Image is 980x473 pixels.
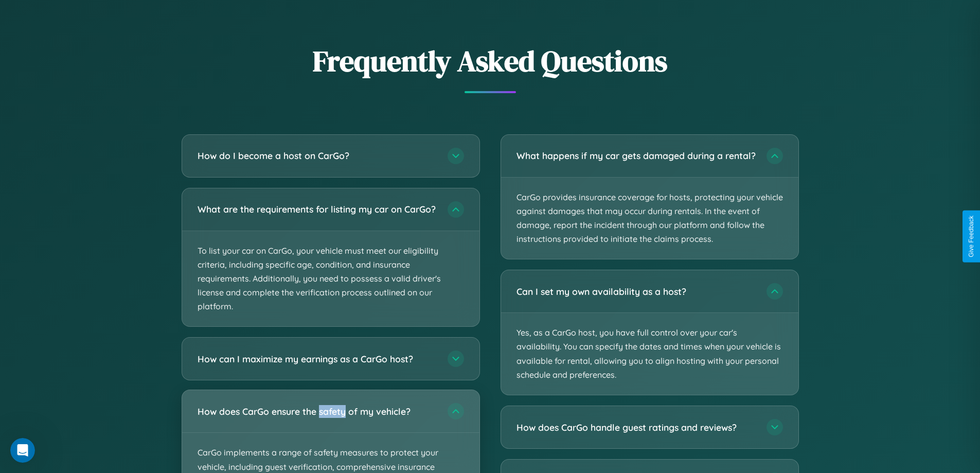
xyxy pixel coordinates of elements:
p: Yes, as a CarGo host, you have full control over your car's availability. You can specify the dat... [501,313,798,395]
p: To list your car on CarGo, your vehicle must meet our eligibility criteria, including specific ag... [182,231,479,327]
h3: How do I become a host on CarGo? [198,149,437,162]
h3: How does CarGo handle guest ratings and reviews? [516,421,756,434]
div: Give Feedback [968,216,975,257]
h3: How can I maximize my earnings as a CarGo host? [198,353,437,365]
h3: What are the requirements for listing my car on CarGo? [198,203,437,216]
iframe: Intercom live chat [10,438,35,463]
h3: How does CarGo ensure the safety of my vehicle? [198,405,437,418]
p: CarGo provides insurance coverage for hosts, protecting your vehicle against damages that may occ... [501,178,798,259]
h3: What happens if my car gets damaged during a rental? [516,149,756,162]
h3: Can I set my own availability as a host? [516,285,756,298]
h2: Frequently Asked Questions [182,41,799,81]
